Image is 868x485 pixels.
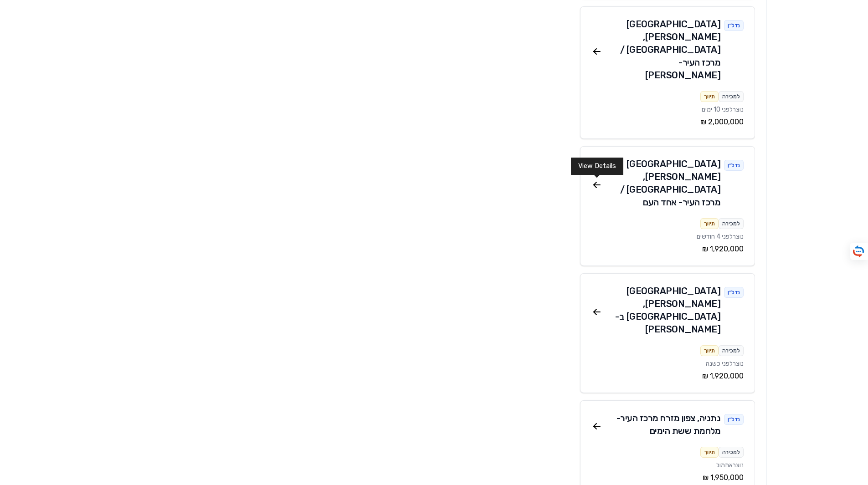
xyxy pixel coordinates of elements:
div: למכירה [719,345,744,356]
div: תיווך [700,218,719,229]
div: תיווך [700,447,719,458]
div: למכירה [719,447,744,458]
span: נוצר לפני 4 חודשים [697,233,744,240]
div: ‏1,950,000 ‏₪ [591,472,744,483]
div: ‏1,920,000 ‏₪ [591,371,744,382]
div: ‏2,000,000 ‏₪ [591,117,744,128]
div: תיווך [700,345,719,356]
div: תיווך [700,91,719,102]
span: נוצר אתמול [716,461,744,469]
div: נדל״ן [724,160,744,171]
div: נתניה , צפון מזרח מרכז העיר - מלחמת ששת הימים [602,412,721,437]
div: [GEOGRAPHIC_DATA][PERSON_NAME] , [GEOGRAPHIC_DATA] / מרכז העיר - [PERSON_NAME] [602,18,721,82]
span: נוצר לפני 10 ימים [702,106,744,113]
div: למכירה [719,91,744,102]
div: [GEOGRAPHIC_DATA][PERSON_NAME] , [GEOGRAPHIC_DATA] ב - [PERSON_NAME] [602,285,721,336]
div: נדל״ן [724,414,744,425]
div: נדל״ן [724,20,744,31]
div: למכירה [719,218,744,229]
div: נדל״ן [724,287,744,298]
div: [GEOGRAPHIC_DATA][PERSON_NAME] , [GEOGRAPHIC_DATA] / מרכז העיר - אחד העם [602,158,721,209]
div: ‏1,920,000 ‏₪ [591,244,744,255]
span: נוצר לפני כשנה [706,360,744,368]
